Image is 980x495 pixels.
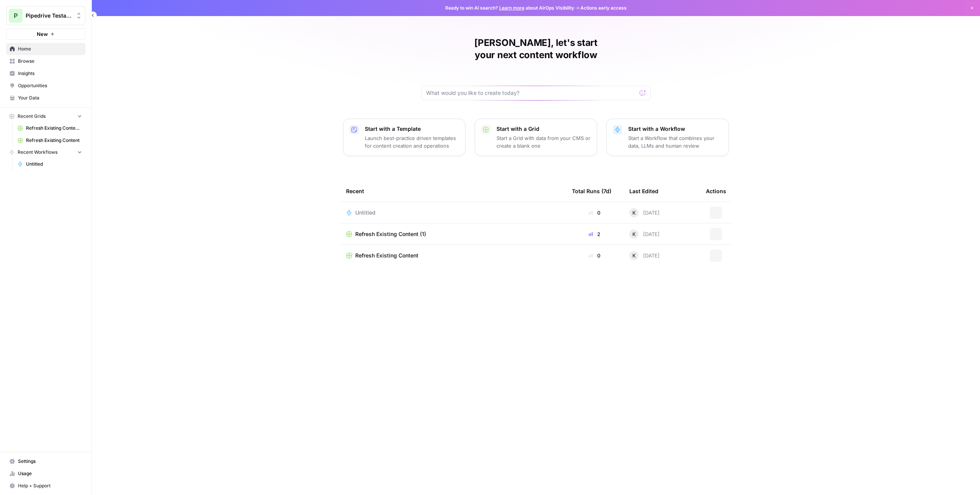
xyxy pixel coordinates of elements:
[499,5,524,11] a: Learn more
[421,37,651,61] h1: [PERSON_NAME], let's start your next content workflow
[632,230,636,238] span: K
[6,55,85,67] a: Browse
[629,208,660,217] div: [DATE]
[355,209,376,217] span: Untitled
[572,209,617,217] div: 0
[14,134,85,147] a: Refresh Existing Content
[26,125,82,132] span: Refresh Existing Content (1)
[365,134,459,150] p: Launch best-practice driven templates for content creation and operations
[6,480,85,492] button: Help + Support
[497,125,591,133] p: Start with a Grid
[355,230,426,238] span: Refresh Existing Content (1)
[629,181,658,202] div: Last Edited
[628,134,722,150] p: Start a Workflow that combines your data, LLMs and human review
[18,482,82,489] span: Help + Support
[6,147,85,158] button: Recent Workflows
[346,230,560,238] a: Refresh Existing Content (1)
[18,458,82,465] span: Settings
[18,470,82,477] span: Usage
[343,119,465,156] button: Start with a TemplateLaunch best-practice driven templates for content creation and operations
[6,455,85,467] a: Settings
[629,230,660,239] div: [DATE]
[6,28,85,40] button: New
[18,149,57,156] span: Recent Workflows
[18,46,82,52] span: Home
[346,252,560,259] a: Refresh Existing Content
[26,161,82,168] span: Untitled
[18,82,82,89] span: Opportunities
[37,30,48,38] span: New
[572,230,617,238] div: 2
[426,89,637,97] input: What would you like to create today?
[18,58,82,65] span: Browse
[14,11,18,20] span: P
[6,92,85,104] a: Your Data
[14,122,85,134] a: Refresh Existing Content (1)
[445,5,574,11] span: Ready to win AI search? about AirOps Visibility
[26,12,72,20] span: Pipedrive Testaccount
[632,209,636,217] span: K
[580,5,627,11] span: Actions early access
[18,70,82,77] span: Insights
[365,125,459,133] p: Start with a Template
[6,80,85,92] a: Opportunities
[14,158,85,170] a: Untitled
[628,125,722,133] p: Start with a Workflow
[6,6,85,25] button: Workspace: Pipedrive Testaccount
[6,43,85,55] a: Home
[632,252,636,259] span: K
[346,209,560,217] a: Untitled
[6,67,85,80] a: Insights
[18,113,46,120] span: Recent Grids
[6,111,85,122] button: Recent Grids
[497,134,591,150] p: Start a Grid with data from your CMS or create a blank one
[706,181,726,202] div: Actions
[572,252,617,259] div: 0
[26,137,82,144] span: Refresh Existing Content
[355,252,418,259] span: Refresh Existing Content
[606,119,729,156] button: Start with a WorkflowStart a Workflow that combines your data, LLMs and human review
[6,467,85,480] a: Usage
[629,251,660,260] div: [DATE]
[346,181,560,202] div: Recent
[572,181,611,202] div: Total Runs (7d)
[475,119,597,156] button: Start with a GridStart a Grid with data from your CMS or create a blank one
[18,94,82,101] span: Your Data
